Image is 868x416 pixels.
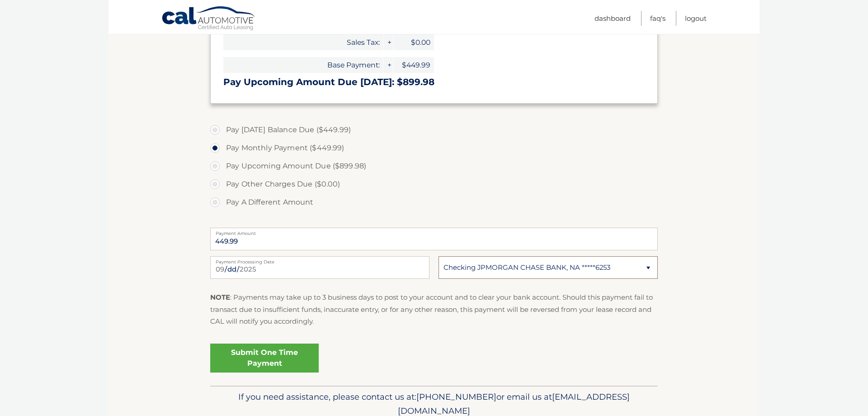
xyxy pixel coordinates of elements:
a: Submit One Time Payment [210,344,319,373]
h3: Pay Upcoming Amount Due [DATE]: $899.98 [223,77,645,88]
label: Pay Upcoming Amount Due ($899.98) [210,157,658,175]
strong: NOTE [210,293,230,301]
label: Payment Amount [210,228,658,235]
label: Payment Processing Date [210,256,429,263]
input: Payment Amount [210,228,658,250]
label: Pay A Different Amount [210,193,658,211]
p: : Payments may take up to 3 business days to post to your account and to clear your bank account.... [210,292,658,327]
span: Base Payment: [223,57,383,73]
input: Payment Date [210,256,429,279]
label: Pay Monthly Payment ($449.99) [210,139,658,157]
span: [PHONE_NUMBER] [416,392,496,402]
span: $449.99 [393,57,434,73]
label: Pay [DATE] Balance Due ($449.99) [210,121,658,139]
a: Cal Automotive [161,6,256,32]
a: FAQ's [650,11,665,26]
span: + [384,57,393,73]
label: Pay Other Charges Due ($0.00) [210,175,658,193]
a: Logout [685,11,707,26]
span: Sales Tax: [223,34,383,50]
a: Dashboard [594,11,631,26]
span: + [384,34,393,50]
span: $0.00 [393,34,434,50]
